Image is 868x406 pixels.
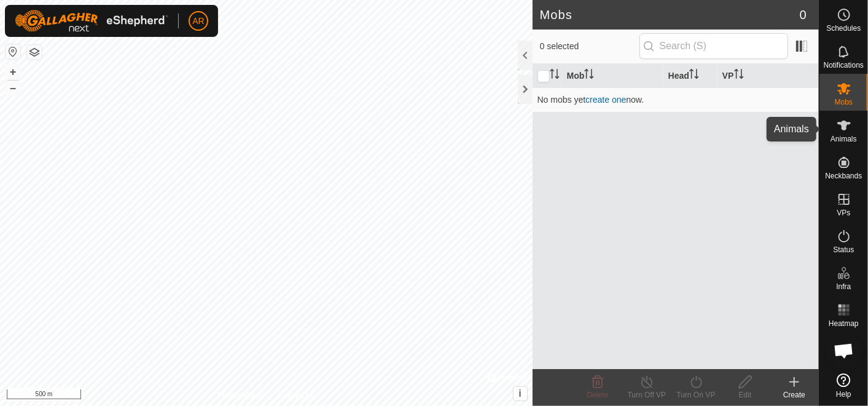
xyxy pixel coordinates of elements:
[639,33,788,59] input: Search (S)
[6,65,20,79] button: +
[584,71,594,81] p-sorticon: Activate to sort
[278,390,315,401] a: Contact Us
[836,391,851,398] span: Help
[831,135,857,143] span: Animals
[829,320,859,327] span: Heatmap
[825,172,862,180] span: Neckbands
[622,389,671,400] div: Turn Off VP
[514,387,527,400] button: i
[824,62,864,69] span: Notifications
[217,390,264,401] a: Privacy Policy
[837,209,850,217] span: VPs
[550,71,560,81] p-sorticon: Activate to sort
[826,25,861,32] span: Schedules
[518,388,521,399] span: i
[27,45,42,60] button: Map Layers
[836,283,851,290] span: Infra
[6,81,20,95] button: –
[819,368,868,403] a: Help
[835,98,853,106] span: Mobs
[533,87,819,112] td: No mobs yet now.
[562,64,663,88] th: Mob
[6,44,20,59] button: Reset Map
[717,64,819,88] th: VP
[826,332,862,369] div: Open chat
[734,71,744,81] p-sorticon: Activate to sort
[192,15,204,28] span: AR
[540,7,800,22] h2: Mobs
[800,6,807,24] span: 0
[587,391,609,399] span: Delete
[540,40,639,53] span: 0 selected
[585,95,626,105] a: create one
[663,64,717,88] th: Head
[689,71,699,81] p-sorticon: Activate to sort
[671,389,721,400] div: Turn On VP
[721,389,770,400] div: Edit
[833,246,854,253] span: Status
[770,389,819,400] div: Create
[15,10,168,32] img: Gallagher Logo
